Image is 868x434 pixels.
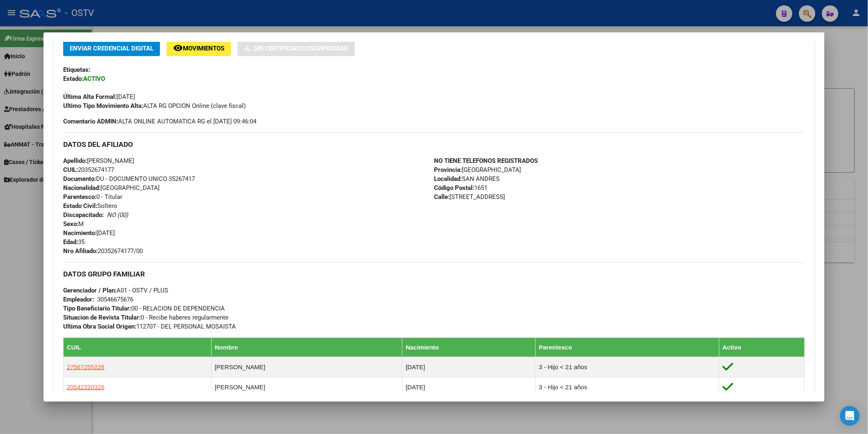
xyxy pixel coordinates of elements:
[211,338,402,357] th: Nombre
[63,338,211,357] th: CUIL
[402,377,536,397] td: [DATE]
[434,166,462,174] strong: Provincia:
[434,184,474,192] strong: Código Postal:
[535,357,719,377] td: 3 - Hijo < 21 años
[63,296,94,303] strong: Empleador:
[67,363,105,370] span: 27567255226
[63,323,236,330] span: 112707 - DEL PERSONAL MOSAISTA
[434,193,450,201] strong: Calle:
[402,338,536,357] th: Nacimiento
[183,45,224,53] span: Movimientos
[63,118,118,125] strong: Comentario ADMIN:
[63,140,805,149] h3: DATOS DEL AFILIADO
[63,305,225,312] span: 00 - RELACION DE DEPENDENCIA
[107,211,128,219] i: NO (00)
[63,175,195,183] span: DU - DOCUMENTO UNICO 35267417
[63,211,104,219] strong: Discapacitado:
[63,157,87,164] strong: Apellido:
[63,202,97,210] strong: Estado Civil:
[63,193,96,201] strong: Parentesco:
[63,287,168,294] span: A01 - OSTV / PLUS
[63,229,115,237] span: [DATE]
[63,102,246,110] span: ALTA RG OPCION Online (clave fiscal)
[63,102,143,110] strong: Ultimo Tipo Movimiento Alta:
[63,305,131,312] strong: Tipo Beneficiario Titular:
[63,287,116,294] strong: Gerenciador / Plan:
[63,157,134,164] span: [PERSON_NAME]
[434,157,538,164] strong: NO TIENE TELEFONOS REGISTRADOS
[70,45,153,53] span: Enviar Credencial Digital
[434,175,462,183] strong: Localidad:
[67,384,105,391] span: 20542220326
[63,41,160,56] button: Enviar Credencial Digital
[211,377,402,397] td: [PERSON_NAME]
[63,75,83,82] strong: Estado:
[63,193,122,201] span: 0 - Titular
[63,314,141,321] strong: Situacion de Revista Titular:
[63,93,135,101] span: [DATE]
[211,357,402,377] td: [PERSON_NAME]
[63,270,805,279] h3: DATOS GRUPO FAMILIAR
[63,202,117,210] span: Soltero
[535,338,719,357] th: Parentesco
[63,184,101,192] strong: Nacionalidad:
[402,357,536,377] td: [DATE]
[63,66,90,73] strong: Etiquetas:
[63,229,96,237] strong: Nacimiento:
[535,377,719,397] td: 3 - Hijo < 21 años
[63,247,98,255] strong: Nro Afiliado:
[83,75,105,82] strong: ACTIVO
[63,323,136,330] strong: Ultima Obra Social Origen:
[63,175,96,183] strong: Documento:
[238,41,355,56] button: Sin Certificado Discapacidad
[434,175,500,183] span: SAN ANDRES
[434,184,487,192] span: 1651
[63,166,78,174] strong: CUIL:
[434,166,521,174] span: [GEOGRAPHIC_DATA]
[719,338,804,357] th: Activo
[63,93,116,101] strong: Última Alta Formal:
[63,314,228,321] span: 0 - Recibe haberes regularmente
[63,247,143,255] span: 20352674177/00
[63,220,84,228] span: M
[63,220,78,228] strong: Sexo:
[840,406,860,426] div: Open Intercom Messenger
[63,238,78,246] strong: Edad:
[63,117,256,126] span: ALTA ONLINE AUTOMATICA RG el [DATE] 09:46:04
[97,295,133,304] div: 30546675676
[63,166,114,174] span: 20352674177
[63,238,85,246] span: 35
[254,45,348,53] span: Sin Certificado Discapacidad
[63,184,160,192] span: [GEOGRAPHIC_DATA]
[173,43,183,53] mat-icon: remove_red_eye
[434,193,505,201] span: [STREET_ADDRESS]
[167,41,231,56] button: Movimientos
